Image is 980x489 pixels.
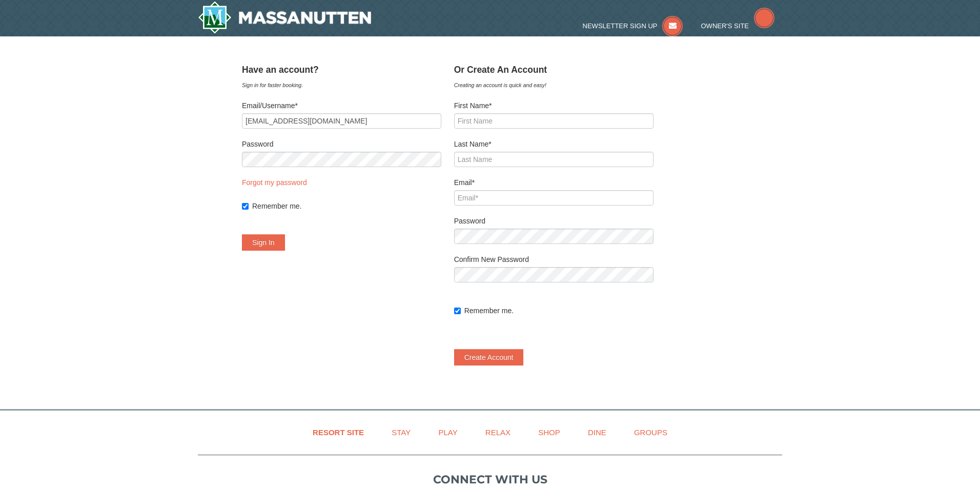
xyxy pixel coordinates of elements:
[242,139,441,149] label: Password
[242,178,307,187] a: Forgot my password
[198,1,371,34] a: Massanutten Resort
[425,421,470,444] a: Play
[621,421,680,444] a: Groups
[242,80,441,90] div: Sign in for faster booking.
[242,113,441,129] input: Email/Username*
[454,113,654,129] input: First Name
[583,22,683,30] a: Newsletter Sign Up
[525,421,573,444] a: Shop
[300,421,377,444] a: Resort Site
[242,100,441,111] label: Email/Username*
[701,22,775,30] a: Owner's Site
[464,305,654,316] label: Remember me.
[454,80,654,90] div: Creating an account is quick and easy!
[454,139,654,149] label: Last Name*
[454,65,654,75] h4: Or Create An Account
[454,216,654,226] label: Password
[198,1,371,34] img: Massanutten Resort Logo
[701,22,749,30] span: Owner's Site
[583,22,658,30] span: Newsletter Sign Up
[454,190,654,206] input: Email*
[242,65,441,75] h4: Have an account?
[454,254,654,264] label: Confirm New Password
[379,421,423,444] a: Stay
[473,421,523,444] a: Relax
[242,234,285,251] button: Sign In
[252,201,441,211] label: Remember me.
[454,100,654,111] label: First Name*
[454,349,524,365] button: Create Account
[454,152,654,167] input: Last Name
[198,471,782,488] p: Connect with us
[575,421,619,444] a: Dine
[454,177,654,188] label: Email*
